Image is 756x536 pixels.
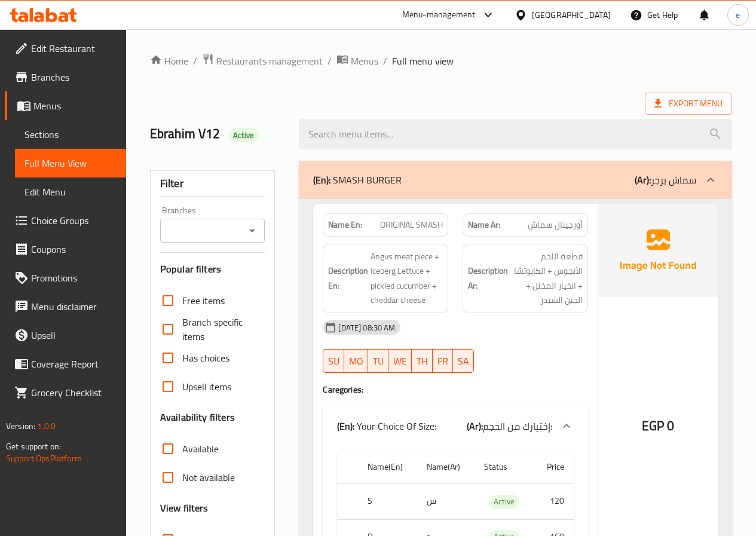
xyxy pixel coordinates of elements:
span: Has choices [182,351,229,365]
span: Upsell items [182,379,231,394]
span: Version: [6,418,35,434]
strong: Description Ar: [468,264,508,293]
span: MO [349,353,363,370]
span: Export Menu [654,96,723,111]
button: TH [412,349,433,373]
span: Export Menu [645,93,732,115]
th: Status [475,450,534,484]
span: SU [328,353,339,370]
h3: View filters [160,501,209,515]
div: Active [489,495,519,509]
p: Your Choice Of Size: [337,419,436,433]
span: Choice Groups [31,213,117,228]
span: e [736,8,740,22]
span: Menu disclaimer [31,299,117,314]
span: Menus [33,99,117,113]
div: [GEOGRAPHIC_DATA] [532,8,611,22]
span: Free items [182,293,225,308]
span: أورجينال سماش [528,219,583,231]
span: ORIGINAL SMASH [380,219,443,231]
a: Menu disclaimer [5,292,126,321]
span: TH [417,353,428,370]
span: Grocery Checklist [31,385,117,400]
button: WE [388,349,412,373]
b: (Ar): [467,417,483,435]
a: Support.OpsPlatform [6,451,82,466]
li: / [383,54,387,68]
span: Edit Restaurant [31,41,117,56]
strong: Name En: [328,219,362,231]
div: (En): SMASH BURGER(Ar):سماش برجر [299,161,732,199]
div: Menu-management [402,8,476,22]
a: Menus [336,53,378,69]
li: / [193,54,197,68]
span: Edit Menu [25,185,117,199]
span: Active [228,130,259,141]
span: EGP [642,414,664,437]
th: S [358,484,417,519]
h3: Popular filters [160,262,265,276]
span: TU [373,353,384,370]
a: Edit Menu [15,177,126,206]
span: Menus [351,54,378,68]
th: Name(Ar) [417,450,475,484]
a: Restaurants management [202,53,323,69]
span: 1.0.0 [37,418,56,434]
b: (En): [337,417,354,435]
span: Sections [25,127,117,142]
h3: Availability filters [160,411,235,424]
span: Full Menu View [25,156,117,170]
span: Promotions [31,271,117,285]
a: Grocery Checklist [5,378,126,407]
span: SA [458,353,469,370]
span: قطعة اللحم الأنجوس + الكابوتشا + الخيار المخلل + الجبن الشيدر [510,249,583,308]
p: SMASH BURGER [313,173,402,187]
span: Not available [182,470,235,485]
span: FR [437,353,448,370]
a: Full Menu View [15,149,126,177]
span: Coupons [31,242,117,256]
span: Angus meat piece + Iceberg Lettuce + pickled cucumber + cheddar cheese [371,249,443,308]
span: Branches [31,70,117,84]
button: MO [344,349,368,373]
button: TU [368,349,388,373]
strong: Description En: [328,264,368,293]
button: SA [453,349,474,373]
div: (En): Your Choice Of Size:(Ar):إختيارك من الحجم: [323,407,588,445]
span: 0 [667,414,674,437]
button: FR [433,349,453,373]
input: search [299,119,732,149]
span: Full menu view [392,54,454,68]
b: (En): [313,171,330,189]
button: SU [323,349,344,373]
a: Upsell [5,321,126,350]
span: Available [182,442,219,456]
td: 120 [534,484,574,519]
button: Open [244,222,261,239]
span: WE [393,353,407,370]
span: Active [489,495,519,509]
div: Active [228,128,259,142]
b: (Ar): [635,171,651,189]
li: / [328,54,332,68]
nav: breadcrumb [150,53,732,69]
p: سماش برجر [635,173,696,187]
span: [DATE] 08:30 AM [333,322,400,333]
a: Coupons [5,235,126,264]
th: Price [534,450,574,484]
a: Home [150,54,188,68]
a: Choice Groups [5,206,126,235]
img: Ae5nvW7+0k+MAAAAAElFTkSuQmCC [598,204,718,297]
th: Name(En) [358,450,417,484]
a: Sections [15,120,126,149]
span: Branch specific items [182,315,256,344]
span: إختيارك من الحجم: [483,417,552,435]
span: Upsell [31,328,117,342]
span: Get support on: [6,439,61,454]
strong: Name Ar: [468,219,500,231]
a: Edit Restaurant [5,34,126,63]
span: Restaurants management [216,54,323,68]
a: Menus [5,91,126,120]
a: Branches [5,63,126,91]
div: Filter [160,171,265,197]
